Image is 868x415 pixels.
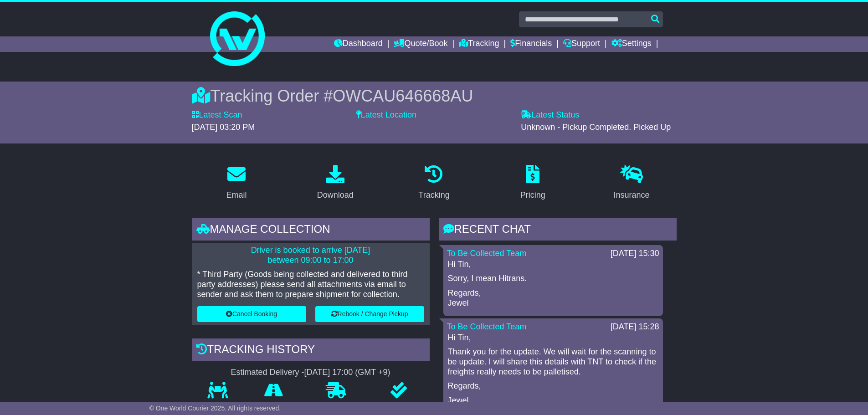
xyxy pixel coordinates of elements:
[226,189,247,201] div: Email
[192,368,430,378] div: Estimated Delivery -
[315,306,424,322] button: Rebook / Change Pickup
[514,162,551,205] a: Pricing
[459,36,499,52] a: Tracking
[192,86,677,106] div: Tracking Order #
[439,218,677,243] div: RECENT CHAT
[563,36,600,52] a: Support
[447,322,527,331] a: To Be Collected Team
[197,246,424,265] p: Driver is booked to arrive [DATE] between 09:00 to 17:00
[304,368,390,378] div: [DATE] 17:00 (GMT +9)
[448,381,658,391] p: Regards,
[611,36,652,52] a: Settings
[192,123,255,132] span: [DATE] 03:20 PM
[192,338,430,363] div: Tracking history
[448,260,658,270] p: Hi Tin,
[334,36,383,52] a: Dashboard
[197,306,306,322] button: Cancel Booking
[317,189,354,201] div: Download
[611,249,659,259] div: [DATE] 15:30
[510,36,552,52] a: Financials
[418,189,449,201] div: Tracking
[192,110,242,120] label: Latest Scan
[356,110,416,120] label: Latest Location
[149,405,281,412] span: © One World Courier 2025. All rights reserved.
[614,189,650,201] div: Insurance
[447,249,527,258] a: To Be Collected Team
[448,333,658,343] p: Hi Tin,
[448,274,658,284] p: Sorry, I mean Hitrans.
[197,270,424,299] p: * Third Party (Goods being collected and delivered to third party addresses) please send all atta...
[521,110,579,120] label: Latest Status
[220,162,252,205] a: Email
[448,347,658,377] p: Thank you for the update. We will wait for the scanning to be update. I will share this details w...
[311,162,360,205] a: Download
[520,189,545,201] div: Pricing
[611,322,659,332] div: [DATE] 15:28
[394,36,447,52] a: Quote/Book
[192,218,430,243] div: Manage collection
[608,162,656,205] a: Insurance
[521,123,671,132] span: Unknown - Pickup Completed. Picked Up
[333,87,473,105] span: OWCAU646668AU
[412,162,455,205] a: Tracking
[448,288,658,308] p: Regards, Jewel
[448,396,658,406] p: Jewel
